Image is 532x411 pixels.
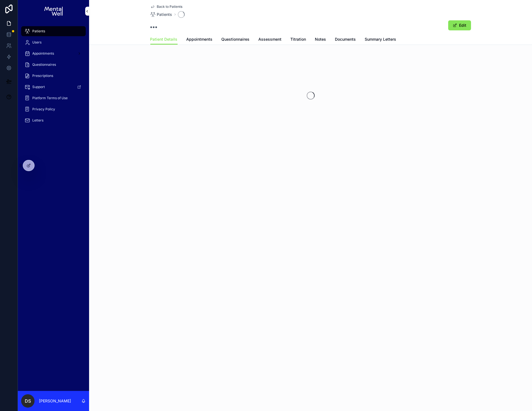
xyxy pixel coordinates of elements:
[150,4,183,9] a: Back to Patients
[222,34,250,45] a: Questionnaires
[315,37,326,42] span: Notes
[32,107,55,111] span: Privacy Policy
[18,22,89,133] div: scrollable content
[150,37,178,42] span: Patient Details
[157,12,172,17] span: Patients
[291,34,306,45] a: Titration
[21,104,86,114] a: Privacy Policy
[32,85,45,89] span: Support
[259,34,282,45] a: Assessment
[448,20,471,30] button: Edit
[21,71,86,81] a: Prescriptions
[44,7,62,16] img: App logo
[150,34,178,45] a: Patient Details
[32,74,53,78] span: Prescriptions
[365,37,396,42] span: Summary Letters
[32,29,45,33] span: Patients
[32,96,68,100] span: Platform Terms of Use
[365,34,396,45] a: Summary Letters
[187,37,213,42] span: Appointments
[21,82,86,92] a: Support
[21,60,86,70] a: Questionnaires
[32,40,41,45] span: Users
[21,93,86,103] a: Platform Terms of Use
[25,398,31,404] span: DS
[222,37,250,42] span: Questionnaires
[259,37,282,42] span: Assessment
[315,34,326,45] a: Notes
[187,34,213,45] a: Appointments
[150,12,172,17] a: Patients
[157,4,183,9] span: Back to Patients
[32,118,43,123] span: Letters
[39,398,71,404] p: [PERSON_NAME]
[335,34,356,45] a: Documents
[291,37,306,42] span: Titration
[32,62,56,67] span: Questionnaires
[21,26,86,36] a: Patients
[21,37,86,47] a: Users
[335,37,356,42] span: Documents
[21,115,86,125] a: Letters
[32,51,54,56] span: Appointments
[21,48,86,59] a: Appointments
